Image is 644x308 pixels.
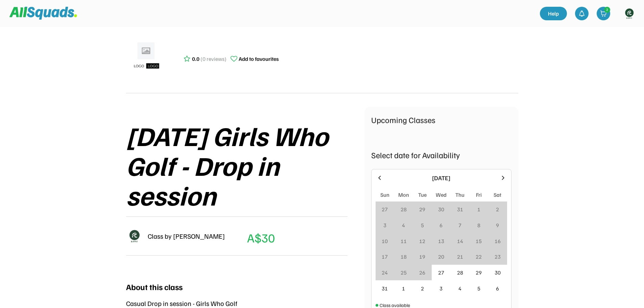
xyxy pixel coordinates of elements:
[476,268,482,277] div: 29
[477,205,480,213] div: 1
[457,253,463,261] div: 21
[458,284,461,292] div: 4
[402,284,405,292] div: 1
[380,191,389,199] div: Sun
[439,221,443,229] div: 6
[477,284,480,292] div: 5
[540,7,567,20] a: Help
[476,237,482,245] div: 15
[148,231,225,241] div: Class by [PERSON_NAME]
[382,237,388,245] div: 10
[578,10,585,17] img: bell-03%20%281%29.svg
[421,221,424,229] div: 5
[387,173,496,183] div: [DATE]
[494,191,501,199] div: Sat
[421,284,424,292] div: 2
[457,205,463,213] div: 31
[439,284,443,292] div: 3
[477,221,480,229] div: 8
[418,191,427,199] div: Tue
[495,253,501,261] div: 23
[9,7,77,20] img: Squad%20Logo.svg
[382,268,388,277] div: 24
[457,268,463,277] div: 28
[419,237,425,245] div: 12
[371,114,511,126] div: Upcoming Classes
[455,191,464,199] div: Thu
[436,191,447,199] div: Wed
[438,253,444,261] div: 20
[438,205,444,213] div: 30
[402,221,405,229] div: 4
[457,237,463,245] div: 14
[126,228,142,244] img: Rippitlogov2_green.png
[382,284,388,292] div: 31
[419,205,425,213] div: 29
[401,237,407,245] div: 11
[496,205,499,213] div: 2
[476,253,482,261] div: 22
[382,205,388,213] div: 27
[600,10,607,17] img: shopping-cart-01%20%281%29.svg
[129,40,163,74] img: ui-kit-placeholders-product-5_1200x.webp
[401,268,407,277] div: 25
[200,55,226,63] div: (0 reviews)
[476,191,482,199] div: Fri
[192,55,199,63] div: 0.0
[382,253,388,261] div: 17
[247,229,275,247] div: A$30
[604,7,610,12] div: 2
[383,221,386,229] div: 3
[398,191,409,199] div: Mon
[401,253,407,261] div: 18
[126,120,364,210] div: [DATE] Girls Who Golf - Drop in session
[371,149,511,161] div: Select date for Availability
[495,237,501,245] div: 16
[419,253,425,261] div: 19
[401,205,407,213] div: 28
[126,281,183,293] div: About this class
[495,268,501,277] div: 30
[419,268,425,277] div: 26
[239,55,279,63] div: Add to favourites
[622,7,636,20] img: https%3A%2F%2F94044dc9e5d3b3599ffa5e2d56a015ce.cdn.bubble.io%2Ff1734594230631x534612339345057700%...
[438,268,444,277] div: 27
[496,221,499,229] div: 9
[458,221,461,229] div: 7
[438,237,444,245] div: 13
[496,284,499,292] div: 6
